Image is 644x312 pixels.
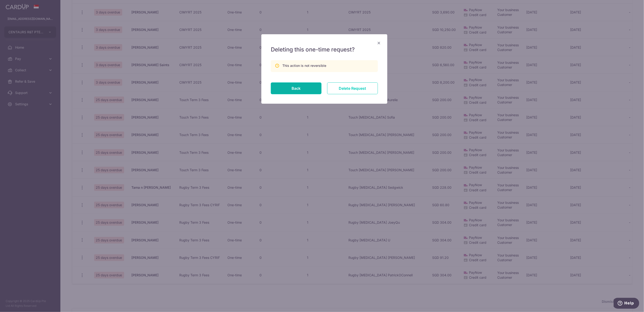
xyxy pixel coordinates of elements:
[271,46,378,53] h5: Deleting this one-time request?
[11,3,20,8] span: Help
[614,298,639,310] iframe: Opens a widget where you can find more information
[376,40,382,46] button: Close
[377,39,381,46] span: ×
[282,63,326,68] div: This action is not reversible
[271,82,322,94] button: Back
[327,82,378,94] input: Delete Request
